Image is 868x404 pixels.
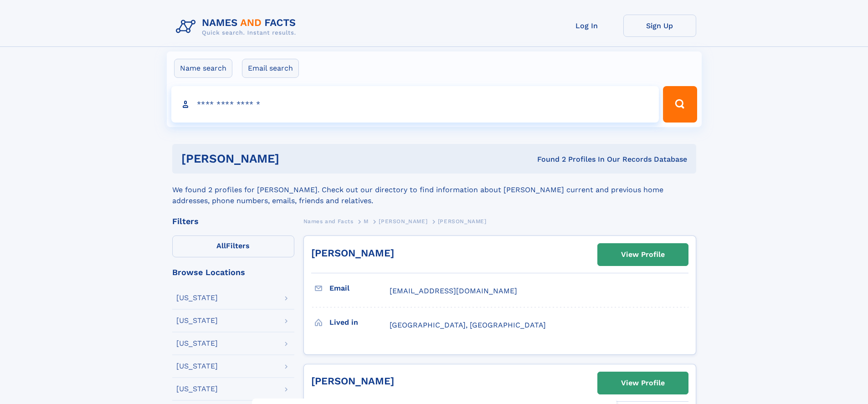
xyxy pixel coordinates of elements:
[181,153,408,164] h1: [PERSON_NAME]
[176,294,218,302] div: [US_STATE]
[379,218,427,225] span: [PERSON_NAME]
[663,86,697,123] button: Search Button
[408,154,687,164] div: Found 2 Profiles In Our Records Database
[242,59,299,78] label: Email search
[329,281,390,296] h3: Email
[364,215,369,227] a: M
[598,244,688,266] a: View Profile
[598,372,688,394] a: View Profile
[621,244,665,265] div: View Profile
[364,218,369,225] span: M
[172,174,696,206] div: We found 2 profiles for [PERSON_NAME]. Check out our directory to find information about [PERSON_...
[172,15,303,39] img: Logo Names and Facts
[176,363,218,370] div: [US_STATE]
[438,218,487,225] span: [PERSON_NAME]
[379,215,427,227] a: [PERSON_NAME]
[311,375,394,387] a: [PERSON_NAME]
[303,215,354,227] a: Names and Facts
[390,286,517,295] span: [EMAIL_ADDRESS][DOMAIN_NAME]
[171,86,659,123] input: search input
[216,241,226,250] span: All
[176,317,218,324] div: [US_STATE]
[311,247,394,259] a: [PERSON_NAME]
[172,268,294,276] div: Browse Locations
[172,217,294,225] div: Filters
[172,235,294,257] label: Filters
[623,15,696,37] a: Sign Up
[176,340,218,347] div: [US_STATE]
[174,59,232,78] label: Name search
[390,321,546,329] span: [GEOGRAPHIC_DATA], [GEOGRAPHIC_DATA]
[176,385,218,393] div: [US_STATE]
[550,15,623,37] a: Log In
[329,315,390,330] h3: Lived in
[621,373,665,394] div: View Profile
